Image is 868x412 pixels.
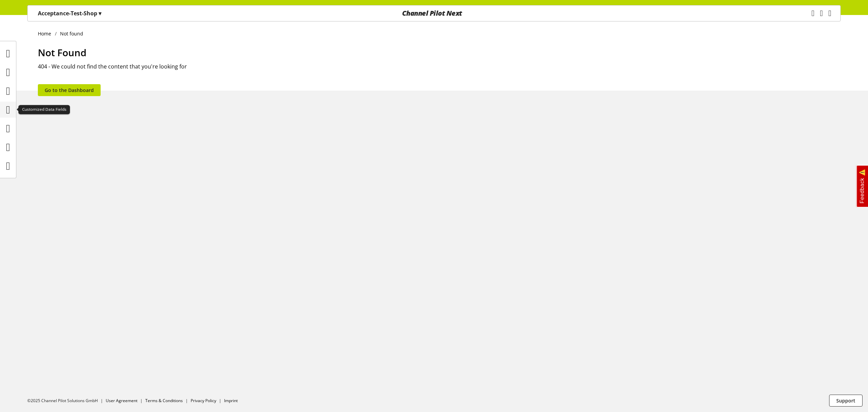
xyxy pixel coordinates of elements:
[224,398,238,403] a: Imprint
[38,62,841,71] h2: 404 - We could not find the content that you're looking for
[45,87,94,94] span: Go to the Dashboard
[836,397,855,404] span: Support
[829,395,863,407] button: Support
[191,398,216,403] a: Privacy Policy
[38,30,55,37] a: Home
[99,10,101,17] span: ▾
[18,105,70,115] div: Customized Data Fields
[145,398,183,403] a: Terms & Conditions
[38,84,101,96] a: Go to the Dashboard
[38,9,101,17] p: Acceptance-Test-Shop
[106,398,137,403] a: User Agreement
[38,46,86,59] span: Not Found
[27,5,841,21] nav: main navigation
[856,165,868,208] a: Feedback ⚠️
[27,398,106,404] li: ©2025 Channel Pilot Solutions GmbH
